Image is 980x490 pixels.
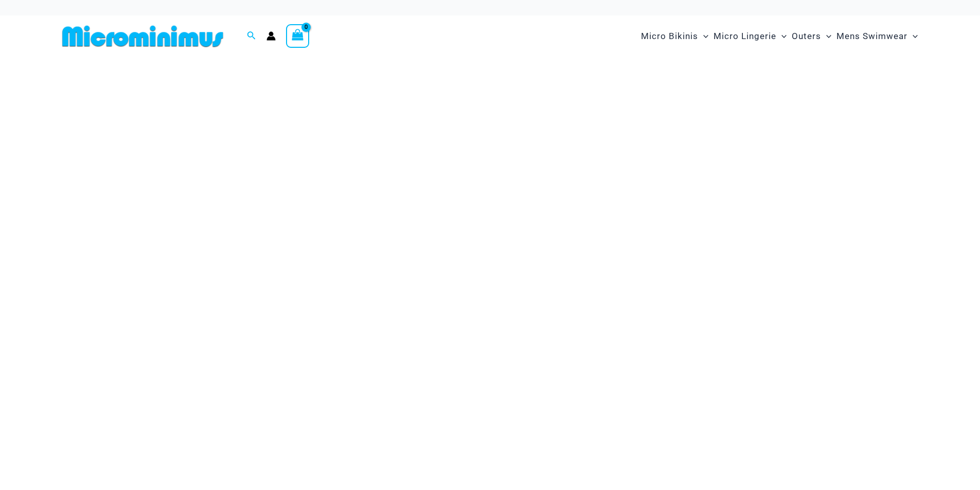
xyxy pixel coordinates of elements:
nav: Site Navigation [637,19,922,53]
a: Micro LingerieMenu ToggleMenu Toggle [711,21,789,52]
a: Mens SwimwearMenu ToggleMenu Toggle [834,21,920,52]
a: View Shopping Cart, empty [286,24,310,48]
a: Account icon link [266,31,276,41]
img: MM SHOP LOGO FLAT [58,25,227,48]
span: Menu Toggle [776,23,787,49]
a: Micro BikinisMenu ToggleMenu Toggle [638,21,711,52]
span: Menu Toggle [698,23,708,49]
span: Micro Lingerie [714,23,776,49]
span: Mens Swimwear [836,23,907,49]
span: Outers [792,23,821,49]
a: Search icon link [247,30,256,43]
span: Menu Toggle [907,23,918,49]
span: Micro Bikinis [641,23,698,49]
span: Menu Toggle [821,23,831,49]
a: OutersMenu ToggleMenu Toggle [789,21,834,52]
